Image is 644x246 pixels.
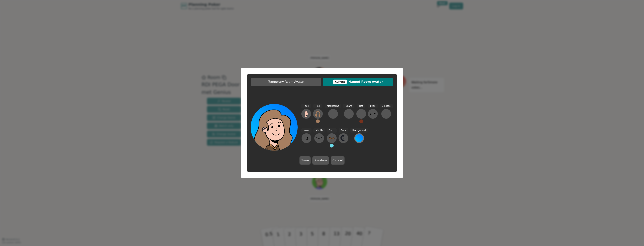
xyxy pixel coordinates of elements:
span: Eyes [368,104,378,108]
button: Temporary Room Avatar [251,78,321,86]
span: Background [350,128,368,133]
span: Glasses [380,104,393,108]
span: Hair [313,104,323,108]
div: This avatar will be displayed in dedicated rooms [333,80,347,84]
button: CurrentNamed Room Avatar [323,78,393,86]
button: Cancel [331,156,345,165]
span: Face [301,104,311,108]
span: Nose [301,128,311,133]
button: Random [312,156,329,165]
span: Temporary Room Avatar [253,80,319,84]
span: Named Room Avatar [325,80,391,84]
span: Mouth [313,128,325,133]
span: Hat [357,104,365,108]
span: Shirt [327,128,337,133]
span: Moustache [325,104,341,108]
span: Ears [339,128,348,133]
span: Beard [343,104,354,108]
button: Save [299,156,311,165]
